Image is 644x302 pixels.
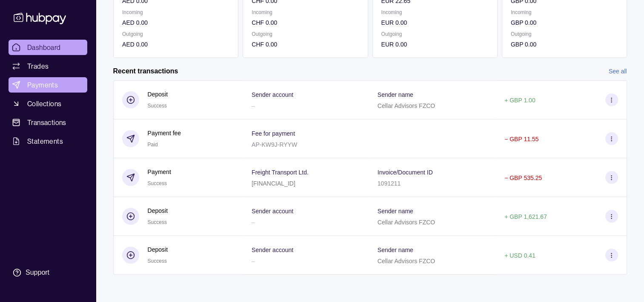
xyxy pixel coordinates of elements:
[9,115,87,130] a: Transactions
[378,258,435,264] p: Cellar Advisors FZCO
[252,180,295,187] p: [FINANCIAL_ID]
[148,206,168,215] p: Deposit
[148,128,181,138] p: Payment fee
[378,169,433,176] p: Invoice/Document ID
[252,141,297,148] p: AP-KW9J-RYYW
[27,61,49,71] span: Trades
[381,8,488,17] p: Incoming
[252,258,255,264] p: –
[148,142,158,148] span: Paid
[252,8,359,17] p: Incoming
[381,40,488,49] p: EUR 0.00
[504,136,538,142] p: − GBP 11.55
[609,67,627,76] a: See all
[252,40,359,49] p: CHF 0.00
[252,130,295,137] p: Fee for payment
[252,102,255,109] p: –
[122,40,229,49] p: AED 0.00
[378,219,435,226] p: Cellar Advisors FZCO
[378,208,413,215] p: Sender name
[148,245,168,254] p: Deposit
[510,18,618,27] p: GBP 0.00
[148,258,167,264] span: Success
[9,134,87,149] a: Statements
[504,252,535,259] p: + USD 0.41
[27,42,61,52] span: Dashboard
[9,264,87,282] a: Support
[252,219,255,226] p: –
[504,213,547,220] p: + GBP 1,621.67
[9,40,87,55] a: Dashboard
[148,219,167,225] span: Success
[27,117,66,128] span: Transactions
[504,174,542,181] p: − GBP 535.25
[381,29,488,39] p: Outgoing
[27,80,58,90] span: Payments
[148,180,167,186] span: Success
[252,247,293,253] p: Sender account
[378,180,401,187] p: 1091211
[113,67,178,76] h2: Recent transactions
[510,40,618,49] p: GBP 0.00
[148,90,168,99] p: Deposit
[381,18,488,27] p: EUR 0.00
[122,18,229,27] p: AED 0.00
[26,268,49,277] div: Support
[252,208,293,215] p: Sender account
[122,8,229,17] p: Incoming
[378,102,435,109] p: Cellar Advisors FZCO
[9,58,87,74] a: Trades
[252,169,309,176] p: Freight Transport Ltd.
[9,77,87,93] a: Payments
[148,167,171,177] p: Payment
[27,99,61,109] span: Collections
[27,136,63,146] span: Statements
[252,91,293,98] p: Sender account
[378,247,413,253] p: Sender name
[510,8,618,17] p: Incoming
[252,18,359,27] p: CHF 0.00
[148,103,167,109] span: Success
[252,29,359,39] p: Outgoing
[9,96,87,111] a: Collections
[504,97,535,104] p: + GBP 1.00
[378,91,413,98] p: Sender name
[510,29,618,39] p: Outgoing
[122,29,229,39] p: Outgoing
